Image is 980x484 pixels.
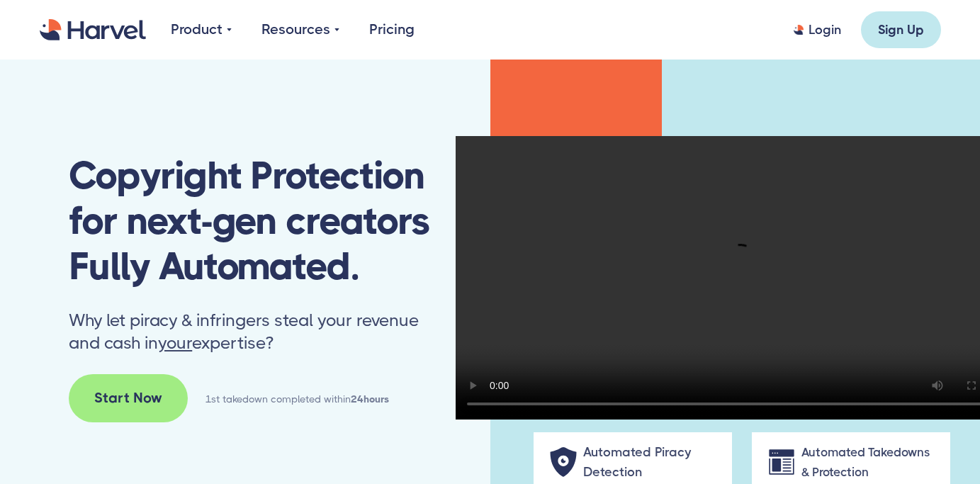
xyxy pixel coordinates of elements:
[583,442,712,482] div: Automated Piracy Detection
[158,333,192,353] span: your
[801,442,930,482] div: Automated Takedowns & Protection
[171,19,223,40] div: Product
[878,21,924,38] div: Sign Up
[171,19,232,40] div: Product
[94,388,162,409] div: Start Now
[69,374,188,422] a: Start Now
[261,19,339,40] div: Resources
[351,393,389,405] strong: 24hours
[861,11,941,48] a: Sign Up
[809,21,841,38] div: Login
[369,19,415,40] a: Pricing
[69,153,432,289] h1: Copyright Protection for next-gen creators Fully Automated.
[794,21,841,38] a: Login
[40,19,146,41] a: home
[261,19,330,40] div: Resources
[205,389,389,409] div: 1st takedown completed within
[69,309,421,354] p: Why let piracy & infringers steal your revenue and cash in expertise?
